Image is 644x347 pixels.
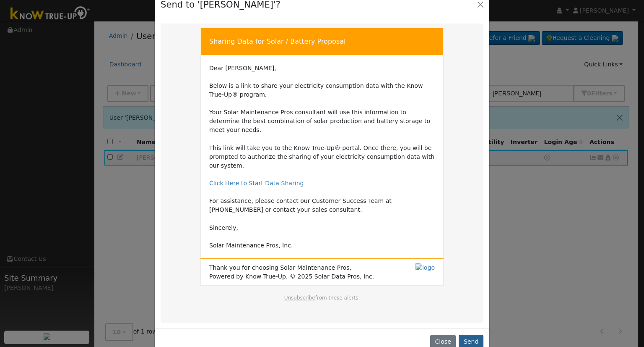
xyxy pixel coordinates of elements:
[209,64,435,250] td: Dear [PERSON_NAME], Below is a link to share your electricity consumption data with the Know True...
[209,294,435,310] td: from these alerts.
[284,295,315,301] a: Unsubscribe
[209,263,374,281] span: Thank you for choosing Solar Maintenance Pros. Powered by Know True-Up, © 2025 Solar Data Pros, Inc.
[415,263,435,272] img: logo
[209,180,304,187] a: Click Here to Start Data Sharing
[201,28,444,55] td: Sharing Data for Solar / Battery Proposal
